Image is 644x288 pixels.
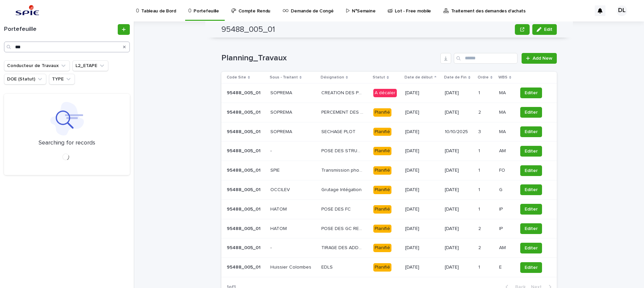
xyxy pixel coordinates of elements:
div: Planifié [373,205,391,214]
p: E [499,263,503,270]
p: HATOM [270,205,288,212]
p: G [499,186,504,193]
div: Planifié [373,128,391,136]
p: [DATE] [405,168,439,173]
tr: 95488_005_0195488_005_01 HATOMHATOM POSE DES GC RESINEPOSE DES GC RESINE Planifié[DATE][DATE]22 I... [221,219,557,238]
p: 95488_005_01 [227,205,262,212]
p: [DATE] [445,168,473,173]
div: Planifié [373,108,391,117]
p: Date de Fin [444,74,467,81]
button: Editer [520,204,542,215]
span: Editer [525,148,538,155]
p: 1 [478,147,481,154]
div: Planifié [373,263,391,272]
p: [DATE] [405,207,439,212]
button: Editer [520,126,542,137]
p: 2 [478,108,482,115]
tr: 95488_005_0195488_005_01 SOPREMASOPREMA PERCEMENT DES GT + POSE DE LA CROSSE DE SORTIEPERCEMENT D... [221,103,557,122]
p: EDLS [321,263,334,270]
span: Edit [544,27,552,32]
button: Edit [532,24,557,35]
p: [DATE] [405,148,439,154]
tr: 95488_005_0195488_005_01 -- TIRAGE DES ADDUCTIONS (EN TERRASSE) + FINITIONS TRAVAUXTIRAGE DES ADD... [221,238,557,258]
p: AM [499,244,507,251]
p: 10/10/2025 [445,129,473,135]
p: 95488_005_01 [227,225,262,232]
p: 95488_005_01 [227,166,262,173]
p: 1 [478,186,481,193]
p: [DATE] [445,265,473,270]
p: MA [499,128,507,135]
tr: 95488_005_0195488_005_01 SPIESPIE Transmission photos cheminement FOTransmission photos chemineme... [221,161,557,180]
p: PERCEMENT DES GT + POSE DE LA CROSSE DE SORTIE [321,108,365,115]
tr: 95488_005_0195488_005_01 SOPREMASOPREMA CREATION DES PLOTS (Y COMPRIS OUVERTURE ET REPRISE DE L'E... [221,83,557,103]
p: OCCILEV [270,186,291,193]
button: Conducteur de Travaux [4,60,70,71]
button: Editer [520,165,542,176]
button: DOE (Statut) [4,74,46,84]
h1: Planning_Travaux [221,53,438,63]
button: Editer [520,146,542,157]
p: [DATE] [445,187,473,193]
p: [DATE] [445,226,473,232]
p: SPIE [270,166,281,173]
p: Désignation [321,74,344,81]
p: [DATE] [405,90,439,96]
tr: 95488_005_0195488_005_01 HATOMHATOM POSE DES FCPOSE DES FC Planifié[DATE][DATE]11 IPIP Editer [221,199,557,219]
button: Editer [520,184,542,195]
p: 1 [478,89,481,96]
p: POSE DES STRUCTURES D'ACCEUIL & AMENAGEMENT RADIO [321,147,365,154]
span: Editer [525,264,538,271]
span: Add New [533,56,552,61]
p: 3 [478,128,482,135]
p: 95488_005_01 [227,244,262,251]
p: HATOM [270,225,288,232]
p: Grutage Intégation [321,186,363,193]
p: SECHAGE PLOT [321,128,357,135]
p: [DATE] [405,129,439,135]
input: Search [4,42,130,52]
p: 1 [478,263,481,270]
tr: 95488_005_0195488_005_01 Huissier ColombesHuissier Colombes EDLSEDLS Planifié[DATE][DATE]11 EE Ed... [221,258,557,277]
p: IP [499,225,504,232]
p: [DATE] [445,245,473,251]
span: Editer [525,186,538,193]
p: AM [499,147,507,154]
p: POSE DES GC RESINE [321,225,365,232]
button: Editer [520,262,542,273]
div: Planifié [373,244,391,252]
div: DL [616,5,627,16]
p: 95488_005_01 [227,263,262,270]
p: 95488_005_01 [227,186,262,193]
span: Editer [525,109,538,116]
p: [DATE] [445,90,473,96]
input: Search [454,53,518,64]
button: Editer [520,243,542,253]
p: Transmission photos cheminement FO [321,166,365,173]
div: Planifié [373,147,391,155]
p: 95488_005_01 [227,108,262,115]
h2: 95488_005_01 [221,25,275,35]
p: SOPREMA [270,108,293,115]
div: Planifié [373,186,391,194]
p: MA [499,89,507,96]
p: Searching for records [39,139,95,147]
p: - [270,147,273,154]
tr: 95488_005_0195488_005_01 SOPREMASOPREMA SECHAGE PLOTSECHAGE PLOT Planifié[DATE]10/10/202533 MAMA ... [221,122,557,141]
p: CREATION DES PLOTS (Y COMPRIS OUVERTURE ET REPRISE DE L'ETANCHEITE) [321,89,365,96]
a: Add New [522,53,557,64]
span: Editer [525,128,538,135]
p: IP [499,205,504,212]
p: - [270,244,273,251]
p: 95488_005_01 [227,147,262,154]
p: [DATE] [405,226,439,232]
p: [DATE] [405,265,439,270]
img: svstPd6MQfCT1uX1QGkG [13,4,41,17]
p: Huissier Colombes [270,263,313,270]
div: Planifié [373,225,391,233]
p: [DATE] [445,207,473,212]
span: Editer [525,225,538,232]
p: Code Site [227,74,246,81]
